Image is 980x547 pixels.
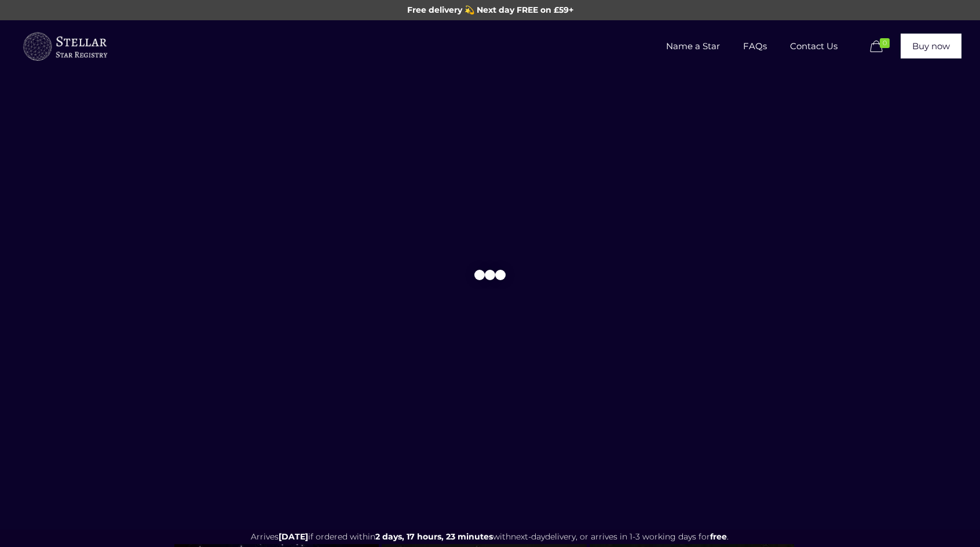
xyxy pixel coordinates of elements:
[778,29,849,64] span: Contact Us
[710,531,727,542] b: free
[901,34,961,58] a: Buy now
[21,30,108,64] img: buyastar-logo-transparent
[732,29,778,64] span: FAQs
[654,20,732,72] a: Name a Star
[867,40,895,54] a: 0
[21,20,108,72] a: Buy a Star
[880,38,890,48] span: 0
[375,531,493,542] span: 2 days, 17 hours, 23 minutes
[732,20,778,72] a: FAQs
[407,5,573,15] span: Free delivery 💫 Next day FREE on £59+
[279,531,308,542] span: [DATE]
[251,531,729,542] span: Arrives if ordered within with delivery, or arrives in 1-3 working days for .
[778,20,849,72] a: Contact Us
[654,29,732,64] span: Name a Star
[511,531,545,542] span: next-day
